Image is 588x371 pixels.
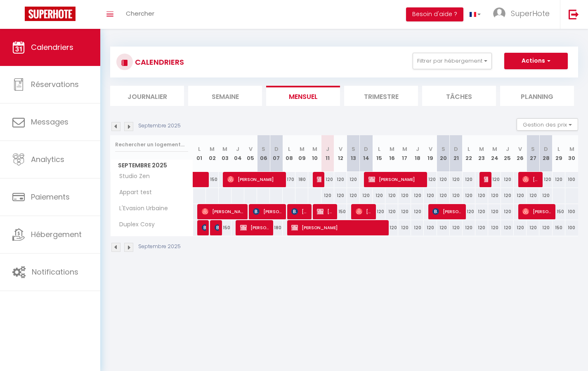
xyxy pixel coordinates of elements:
abbr: V [339,145,342,153]
span: Duplex Cosy [112,220,157,229]
li: Semaine [188,86,262,106]
div: 120 [437,220,450,235]
abbr: M [300,145,305,153]
abbr: D [544,145,548,153]
th: 11 [321,135,334,172]
abbr: M [492,145,497,153]
div: 120 [373,188,385,203]
div: 180 [270,220,283,235]
th: 02 [206,135,219,172]
img: Super Booking [25,7,76,21]
th: 27 [527,135,539,172]
span: [PERSON_NAME] [202,204,244,219]
abbr: M [222,145,227,153]
th: 25 [501,135,514,172]
abbr: J [416,145,419,153]
abbr: J [326,145,329,153]
div: 120 [424,220,437,235]
div: 120 [385,188,398,203]
th: 26 [514,135,527,172]
div: 150 [334,204,347,219]
div: 120 [424,188,437,203]
div: 120 [553,172,565,187]
div: 150 [219,220,231,235]
abbr: D [274,145,279,153]
abbr: L [468,145,470,153]
div: 120 [450,188,463,203]
th: 07 [270,135,283,172]
img: ... [493,7,505,20]
div: 120 [385,204,398,219]
th: 10 [308,135,321,172]
th: 23 [475,135,488,172]
div: 120 [475,188,488,203]
span: L'Evasion Urbaine [112,204,170,213]
p: Septembre 2025 [138,243,181,251]
th: 13 [347,135,360,172]
abbr: S [442,145,445,153]
abbr: S [262,145,265,153]
div: 120 [437,172,450,187]
span: [PERSON_NAME] [291,204,308,219]
abbr: D [364,145,368,153]
div: 120 [411,188,424,203]
abbr: J [236,145,239,153]
div: 180 [295,172,308,187]
p: Septembre 2025 [138,122,181,130]
span: Patureau Léa [202,220,206,235]
span: [PERSON_NAME] [484,171,488,187]
th: 14 [360,135,373,172]
div: 120 [437,188,450,203]
button: Filtrer par hébergement [413,53,492,69]
span: SuperHote [511,8,550,19]
button: Gestion des prix [517,118,578,131]
th: 16 [385,135,398,172]
div: 120 [398,204,411,219]
th: 30 [565,135,578,172]
th: 04 [231,135,244,172]
div: 100 [565,172,578,187]
abbr: M [479,145,484,153]
span: Notifications [32,267,78,277]
th: 01 [193,135,206,172]
div: 150 [553,204,565,219]
th: 19 [424,135,437,172]
h3: CALENDRIERS [133,53,184,71]
div: 120 [347,188,360,203]
abbr: L [198,145,201,153]
div: 100 [565,220,578,235]
th: 03 [219,135,231,172]
button: Actions [504,53,568,69]
div: 120 [475,220,488,235]
div: 120 [463,220,475,235]
th: 15 [373,135,385,172]
div: 120 [450,172,463,187]
span: [PERSON_NAME] [253,204,283,219]
div: 120 [398,220,411,235]
th: 06 [257,135,270,172]
div: 120 [334,172,347,187]
div: 120 [514,188,527,203]
li: Mensuel [266,86,340,106]
abbr: L [378,145,380,153]
abbr: V [429,145,432,153]
span: Messages [31,117,68,127]
span: [PERSON_NAME] [215,220,219,235]
abbr: M [569,145,574,153]
abbr: L [288,145,290,153]
div: 120 [347,172,360,187]
div: 120 [463,204,475,219]
span: [PERSON_NAME] [317,171,321,187]
span: [PERSON_NAME] [522,204,552,219]
div: 120 [488,220,501,235]
div: 120 [334,188,347,203]
div: 170 [283,172,295,187]
li: Trimestre [344,86,418,106]
span: Paiements [31,192,70,202]
div: 120 [539,172,552,187]
abbr: S [531,145,535,153]
div: 120 [424,172,437,187]
div: 120 [463,172,475,187]
div: 120 [527,220,539,235]
div: 120 [360,188,373,203]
